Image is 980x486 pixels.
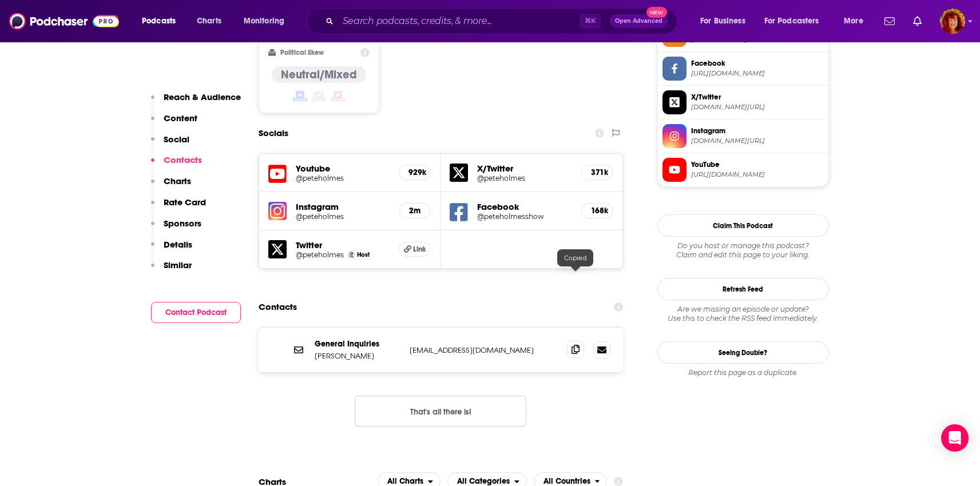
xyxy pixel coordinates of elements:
span: YouTube [691,160,824,170]
div: Search podcasts, credits, & more... [318,8,688,34]
a: Link [399,242,431,257]
a: Charts [189,12,228,30]
span: Link [413,245,426,254]
p: Social [164,134,189,145]
img: iconImage [268,202,287,220]
span: New [646,7,667,18]
button: Details [151,239,192,260]
img: Podchaser - Follow, Share and Rate Podcasts [9,10,119,32]
p: Rate Card [164,197,206,208]
span: All Charts [387,477,423,485]
p: Charts [164,176,191,186]
button: Contacts [151,154,202,176]
p: General Inquiries [315,339,400,349]
button: Social [151,134,189,155]
a: @peteholmes [296,174,390,182]
span: For Business [700,13,745,29]
span: For Podcasters [764,13,819,29]
button: Content [151,113,197,134]
span: instagram.com/peteholmes [691,137,824,145]
h4: Neutral/Mixed [281,67,357,82]
button: Similar [151,260,192,281]
button: open menu [692,12,760,30]
h5: 168k [591,206,604,216]
span: Facebook [691,58,824,69]
p: [EMAIL_ADDRESS][DOMAIN_NAME] [410,345,558,355]
button: Show profile menu [940,9,965,34]
div: Copied [557,249,593,266]
span: X/Twitter [691,92,824,102]
div: Claim and edit this page to your liking. [657,241,829,260]
button: Refresh Feed [657,278,829,300]
a: @peteholmes [296,250,344,259]
img: Pete Holmes [348,252,355,258]
span: ⌘ K [580,14,601,29]
h2: Contacts [259,296,297,318]
button: Contact Podcast [151,302,241,323]
h5: 371k [591,168,604,177]
h5: Twitter [296,240,390,250]
p: Reach & Audience [164,91,241,102]
a: @peteholmes [296,212,390,221]
h5: Instagram [296,201,390,212]
div: Report this page as a duplicate. [657,368,829,377]
button: Rate Card [151,197,206,218]
h5: Facebook [477,201,572,212]
span: Podcasts [142,13,176,29]
span: All Categories [457,477,510,485]
span: Instagram [691,126,824,136]
a: Show notifications dropdown [880,11,899,31]
button: Reach & Audience [151,91,241,113]
button: Nothing here. [355,396,526,427]
h5: Youtube [296,163,390,174]
img: User Profile [940,9,965,34]
span: Monitoring [244,13,284,29]
input: Search podcasts, credits, & more... [338,12,580,30]
button: Charts [151,176,191,197]
a: Facebook[URL][DOMAIN_NAME] [662,57,824,81]
a: Show notifications dropdown [908,11,926,31]
button: Claim This Podcast [657,214,829,237]
button: open menu [134,12,191,30]
a: Seeing Double? [657,341,829,364]
span: https://www.youtube.com/@peteholmes [691,170,824,179]
a: YouTube[URL][DOMAIN_NAME] [662,158,824,182]
h2: Political Skew [280,49,324,57]
a: Instagram[DOMAIN_NAME][URL] [662,124,824,148]
div: Are we missing an episode or update? Use this to check the RSS feed immediately. [657,305,829,323]
a: @peteholmesshow [477,212,572,221]
h2: Socials [259,122,288,144]
button: Open AdvancedNew [610,14,668,28]
span: Open Advanced [615,18,662,24]
span: All Countries [543,477,590,485]
span: twitter.com/peteholmes [691,103,824,111]
h5: 2m [408,206,421,216]
p: Sponsors [164,218,201,229]
span: More [844,13,863,29]
h5: 929k [408,168,421,177]
a: X/Twitter[DOMAIN_NAME][URL] [662,90,824,114]
span: https://www.facebook.com/peteholmesshow [691,69,824,78]
button: open menu [757,12,836,30]
p: Similar [164,260,192,270]
p: Content [164,113,197,124]
button: open menu [836,12,878,30]
span: Host [357,251,370,258]
a: @peteholmes [477,174,572,182]
span: Do you host or manage this podcast? [657,241,829,250]
p: [PERSON_NAME] [315,351,400,361]
div: Open Intercom Messenger [941,424,969,452]
button: open menu [236,12,299,30]
p: Details [164,239,192,250]
span: Logged in as rpalermo [940,9,965,34]
p: Contacts [164,154,202,165]
h5: X/Twitter [477,163,572,174]
button: Sponsors [151,218,201,239]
